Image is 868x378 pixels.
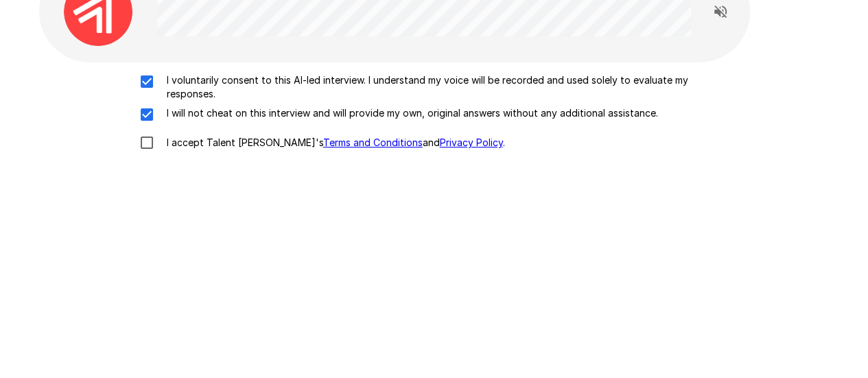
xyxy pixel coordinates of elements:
a: Terms and Conditions [323,137,423,148]
a: Privacy Policy [440,137,503,148]
p: I accept Talent [PERSON_NAME]'s and . [161,136,505,150]
p: I will not cheat on this interview and will provide my own, original answers without any addition... [161,106,658,120]
p: I voluntarily consent to this AI-led interview. I understand my voice will be recorded and used s... [161,73,736,101]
